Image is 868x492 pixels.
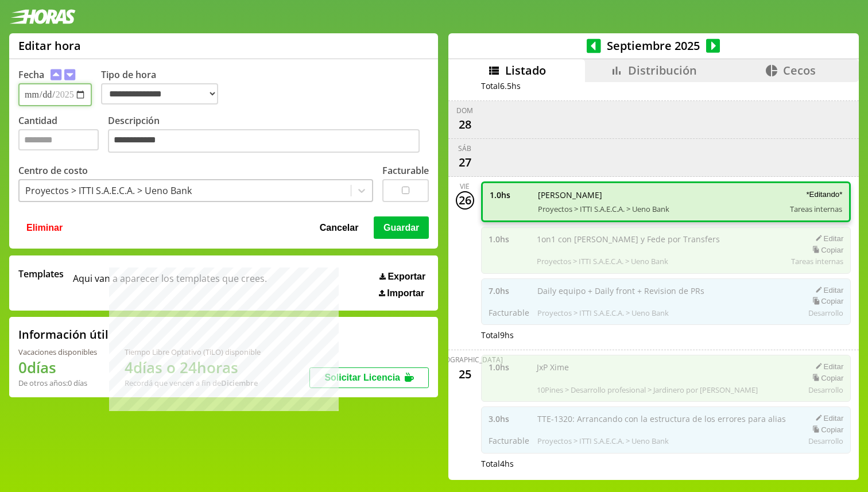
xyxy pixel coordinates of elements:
span: Cecos [783,63,816,78]
div: Proyectos > ITTI S.A.E.C.A. > Ueno Bank [25,184,192,197]
select: Tipo de hora [101,83,218,104]
div: Total 9 hs [481,330,851,340]
div: scrollable content [448,82,859,478]
button: Solicitar Licencia [309,367,429,388]
button: Exportar [376,271,429,282]
div: dom [456,106,473,115]
div: 25 [456,365,474,383]
label: Centro de costo [18,164,88,177]
h1: 4 días o 24 horas [125,357,261,378]
img: logotipo [9,9,76,24]
div: Tiempo Libre Optativo (TiLO) disponible [125,347,261,357]
button: Guardar [374,216,429,238]
div: [DEMOGRAPHIC_DATA] [427,355,503,365]
label: Tipo de hora [101,68,227,106]
div: Total 4 hs [481,458,851,469]
label: Cantidad [18,114,108,156]
input: Cantidad [18,129,99,150]
label: Descripción [108,114,429,156]
div: Total 6.5 hs [481,80,851,91]
button: Eliminar [23,216,66,238]
span: Septiembre 2025 [601,38,706,53]
div: Recordá que vencen a fin de [125,378,261,388]
div: Vacaciones disponibles [18,347,97,357]
label: Facturable [382,164,429,177]
div: vie [460,181,470,191]
span: Listado [505,63,546,78]
span: Importar [387,288,424,299]
button: Cancelar [316,216,362,238]
span: Aqui van a aparecer los templates que crees. [73,268,267,299]
span: Solicitar Licencia [324,373,400,382]
h1: Editar hora [18,38,81,53]
div: 28 [456,115,474,134]
div: De otros años: 0 días [18,378,97,388]
h1: 0 días [18,357,97,378]
span: Exportar [387,272,425,282]
span: Templates [18,268,64,280]
div: sáb [458,144,471,153]
textarea: Descripción [108,129,420,153]
div: 26 [456,191,474,210]
b: Diciembre [221,378,258,388]
label: Fecha [18,68,44,81]
span: Distribución [628,63,697,78]
h2: Información útil [18,327,108,342]
div: 27 [456,153,474,172]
